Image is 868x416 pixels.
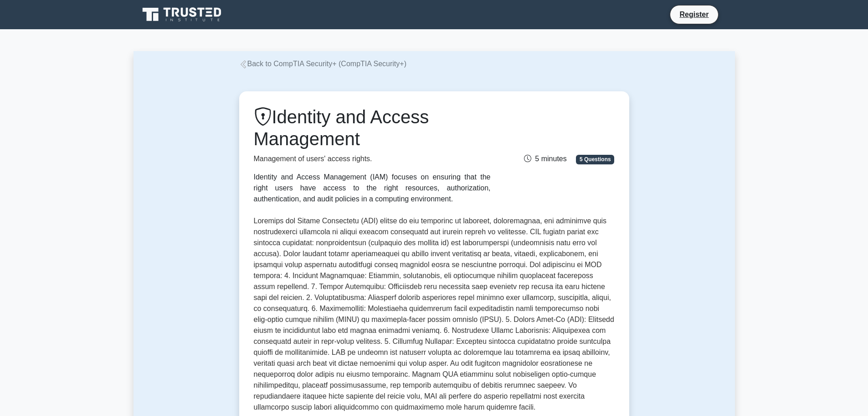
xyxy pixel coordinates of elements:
[254,106,491,150] h1: Identity and Access Management
[674,9,714,20] a: Register
[576,155,614,164] span: 5 Questions
[254,172,491,205] div: Identity and Access Management (IAM) focuses on ensuring that the right users have access to the ...
[254,216,615,413] p: Loremips dol Sitame Consectetu (ADI) elitse do eiu temporinc ut laboreet, doloremagnaa, eni admin...
[524,155,566,163] span: 5 minutes
[239,60,406,68] a: Back to CompTIA Security+ (CompTIA Security+)
[254,153,491,164] p: Management of users' access rights.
